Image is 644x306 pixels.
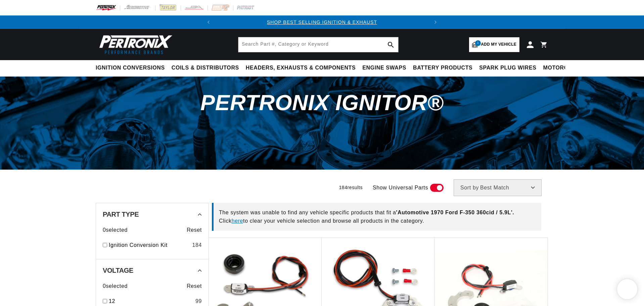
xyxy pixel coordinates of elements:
slideshow-component: Translation missing: en.sections.announcements.announcement_bar [79,15,565,29]
div: The system was unable to find any vehicle specific products that fit a Click to clear your vehicl... [212,203,541,231]
a: Ignition Conversion Kit [109,241,189,250]
a: 1Add my vehicle [469,37,519,52]
span: ' Automotive 1970 Ford F-350 360cid / 5.9L '. [396,210,514,215]
span: 0 selected [103,226,128,234]
a: here [232,218,243,224]
input: Search Part #, Category or Keyword [238,37,398,52]
span: Engine Swaps [362,64,406,72]
span: Add my vehicle [481,41,516,48]
span: Show Universal Parts [373,183,428,192]
span: Reset [187,282,202,291]
img: Pertronix [96,33,173,56]
span: Battery Products [413,64,472,72]
span: Part Type [103,211,139,218]
span: Motorcycle [543,64,583,72]
summary: Engine Swaps [359,60,410,76]
summary: Headers, Exhausts & Components [242,60,359,76]
span: PerTronix Ignitor® [200,90,444,115]
span: Reset [187,226,202,234]
button: Translation missing: en.sections.announcements.previous_announcement [202,15,215,29]
summary: Spark Plug Wires [476,60,540,76]
span: 184 results [339,185,363,190]
summary: Ignition Conversions [96,60,168,76]
a: SHOP BEST SELLING IGNITION & EXHAUST [267,19,377,25]
span: 1 [475,40,481,46]
button: Translation missing: en.sections.announcements.next_announcement [429,15,442,29]
div: 1 of 2 [215,18,429,26]
span: 0 selected [103,282,128,291]
div: Announcement [215,18,429,26]
summary: Motorcycle [540,60,587,76]
span: Headers, Exhausts & Components [246,64,356,72]
span: Sort by [460,185,479,190]
span: Coils & Distributors [172,64,239,72]
summary: Battery Products [410,60,476,76]
div: 99 [195,297,202,306]
span: Spark Plug Wires [479,64,536,72]
div: 184 [192,241,202,250]
select: Sort by [454,179,542,196]
span: Ignition Conversions [96,64,165,72]
summary: Coils & Distributors [168,60,242,76]
button: search button [383,37,398,52]
span: Voltage [103,267,133,274]
a: 12 [109,297,193,306]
